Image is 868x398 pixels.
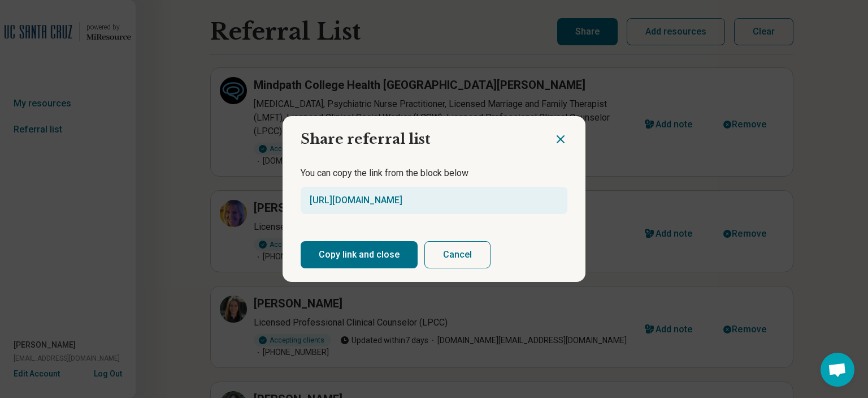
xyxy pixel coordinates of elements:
button: Close dialog [554,132,567,146]
button: Copy link and close [301,241,418,268]
h2: Share referral list [283,116,554,153]
a: [URL][DOMAIN_NAME] [310,195,402,206]
p: You can copy the link from the block below [301,166,567,180]
button: Cancel [424,241,491,268]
